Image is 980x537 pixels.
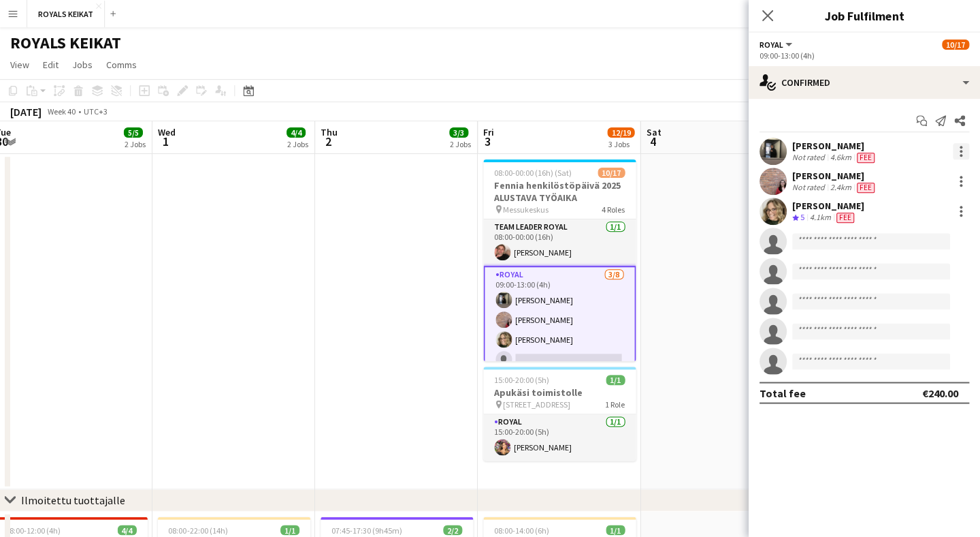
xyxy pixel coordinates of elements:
div: Ilmoitettu tuottajalle [22,493,126,506]
span: 3 [482,134,495,149]
button: Royal [759,40,794,50]
span: 1/1 [606,375,625,385]
app-card-role: Royal1/115:00-20:00 (5h)[PERSON_NAME] [484,414,636,461]
span: 08:00-00:00 (16h) (Sat) [495,168,572,178]
span: 15:00-20:00 (5h) [495,375,550,385]
h3: Apukäsi toimistolle [484,386,636,399]
span: Comms [107,59,137,71]
div: Crew has different fees then in role [854,152,877,163]
button: ROYALS KEIKAT [28,1,105,27]
div: 2.4km [828,182,854,193]
app-job-card: 08:00-00:00 (16h) (Sat)10/17Fennia henkilöstöpäivä 2025 ALUSTAVA TYÖAIKA Messukeskus4 RolesTeam L... [484,159,636,361]
div: Confirmed [749,66,980,99]
span: Thu [321,126,338,138]
span: Fri [484,126,495,138]
div: 3 Jobs [608,139,634,149]
div: [DATE] [11,105,42,119]
span: 08:00-12:00 (4h) [7,525,62,535]
h3: Fennia henkilöstöpäivä 2025 ALUSTAVA TYÖAIKA [484,179,636,204]
span: 10/17 [598,168,625,178]
span: Jobs [73,59,93,71]
span: Fee [857,183,875,193]
span: 4/4 [118,525,137,535]
span: Week 40 [45,106,79,117]
span: [STREET_ADDRESS] [504,399,571,410]
div: Crew has different fees then in role [834,212,857,224]
span: 1 Role [606,399,625,410]
div: [PERSON_NAME] [792,140,877,152]
a: Jobs [67,56,99,74]
span: 1/1 [606,525,625,535]
span: Fee [836,213,854,223]
span: 1/1 [281,525,300,535]
div: [PERSON_NAME] [792,200,864,212]
a: Edit [38,56,65,74]
div: 2 Jobs [288,139,309,149]
div: UTC+3 [84,106,108,117]
span: 5 [800,212,804,222]
h3: Job Fulfilment [749,7,980,25]
div: Not rated [792,152,828,163]
div: 09:00-13:00 (4h) [759,50,969,61]
span: 4 [644,134,661,149]
span: View [11,59,30,71]
app-card-role: Team Leader Royal1/108:00-00:00 (16h)[PERSON_NAME] [484,219,636,266]
span: Fee [857,153,875,163]
a: Comms [101,56,143,74]
span: 07:45-17:30 (9h45m) [332,525,403,535]
div: Crew has different fees then in role [854,182,877,193]
div: [PERSON_NAME] [792,170,877,182]
a: View [5,56,35,74]
app-card-role: Royal3/809:00-13:00 (4h)[PERSON_NAME][PERSON_NAME][PERSON_NAME] [484,266,636,453]
span: 12/19 [608,127,635,138]
div: Total fee [759,386,806,399]
h1: ROYALS KEIKAT [11,33,122,53]
div: Not rated [792,182,828,193]
div: 4.6km [828,152,854,163]
span: 10/17 [942,40,969,50]
span: Edit [44,59,59,71]
span: 08:00-14:00 (6h) [495,525,550,535]
span: 2 [319,134,338,149]
span: Messukeskus [504,204,549,215]
span: 4/4 [287,127,306,138]
div: 4.1km [807,212,834,224]
span: 3/3 [450,127,469,138]
span: Sat [647,126,661,138]
div: 2 Jobs [125,139,146,149]
span: 08:00-22:00 (14h) [169,525,229,535]
span: 1 [157,134,176,149]
span: 4 Roles [602,204,625,215]
span: Royal [759,40,783,50]
app-job-card: 15:00-20:00 (5h)1/1Apukäsi toimistolle [STREET_ADDRESS]1 RoleRoyal1/115:00-20:00 (5h)[PERSON_NAME] [484,367,636,461]
div: 2 Jobs [451,139,472,149]
div: €240.00 [922,386,958,399]
span: Wed [159,126,176,138]
span: 2/2 [444,525,463,535]
span: 5/5 [125,127,144,138]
